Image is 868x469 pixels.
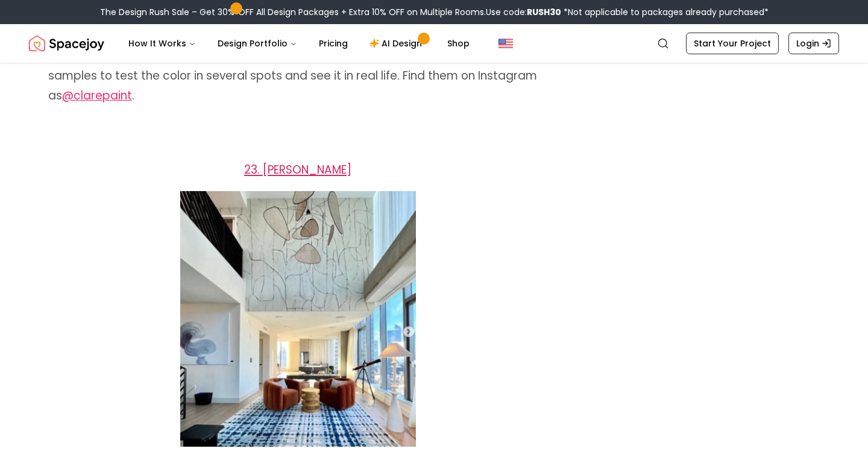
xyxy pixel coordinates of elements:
span: Use code: [486,6,561,18]
nav: Main [119,31,479,55]
button: Design Portfolio [208,31,307,55]
a: Spacejoy [29,31,104,55]
button: How It Works [119,31,206,55]
span: 23. [PERSON_NAME] [244,162,351,178]
a: @clarepaint [62,87,132,104]
b: RUSH30 [527,6,561,18]
img: Spacejoy Logo [29,31,104,55]
a: Login [788,33,839,54]
img: United States [498,36,513,51]
a: Start Your Project [686,33,779,54]
a: Shop [438,31,479,55]
div: The Design Rush Sale – Get 30% OFF All Design Packages + Extra 10% OFF on Multiple Rooms. [100,6,769,18]
a: 23. [PERSON_NAME] [244,159,351,178]
a: Pricing [309,31,357,55]
nav: Global [29,24,839,63]
span: *Not applicable to packages already purchased* [561,6,769,18]
img: Mitchell Black Instagram Post [180,191,416,447]
a: AI Design [360,31,435,55]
